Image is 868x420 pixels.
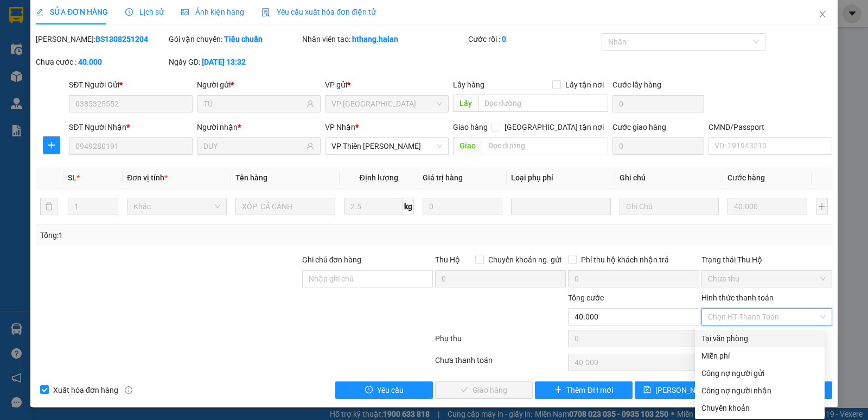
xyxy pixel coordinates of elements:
[701,254,832,266] div: Trạng thái Thu Hộ
[335,381,433,399] button: exclamation-circleYêu cầu
[202,58,246,66] b: [DATE] 13:32
[535,381,633,399] button: plusThêm ĐH mới
[468,33,599,45] div: Cước rồi :
[360,173,398,182] span: Định lượng
[434,333,567,352] div: Phụ thu
[261,8,270,17] img: icon
[169,33,299,45] div: Gói vận chuyển:
[365,386,373,394] span: exclamation-circle
[695,382,825,399] div: Cước gửi hàng sẽ được ghi vào công nợ của người nhận
[482,137,609,154] input: Dọc đường
[125,386,132,394] span: info-circle
[181,8,189,16] span: picture
[709,121,832,133] div: CMND/Passport
[708,309,826,325] span: Chọn HT Thanh Toán
[169,56,299,68] div: Ngày GD:
[727,173,765,182] span: Cước hàng
[435,255,460,264] span: Thu Hộ
[36,56,167,68] div: Chưa cước :
[377,384,404,396] span: Yêu cầu
[423,173,463,182] span: Giá trị hàng
[453,95,478,112] span: Lấy
[635,381,732,399] button: save[PERSON_NAME] chuyển hoàn
[701,350,818,362] div: Miễn phí
[261,8,376,16] span: Yêu cầu xuất hóa đơn điện tử
[224,35,263,43] b: Tiêu chuẩn
[435,381,533,399] button: checkGiao hàng
[620,198,719,215] input: Ghi Chú
[49,384,123,396] span: Xuất hóa đơn hàng
[197,79,321,91] div: Người gửi
[203,140,304,152] input: Tên người nhận
[423,198,502,215] input: 0
[695,365,825,382] div: Cước gửi hàng sẽ được ghi vào công nợ của người gửi
[133,198,220,215] span: Khác
[235,173,267,182] span: Tên hàng
[484,254,566,266] span: Chuyển khoản ng. gửi
[502,35,506,43] b: 0
[40,229,336,241] div: Tổng: 1
[655,384,758,396] span: [PERSON_NAME] chuyển hoàn
[325,79,449,91] div: VP gửi
[708,271,826,287] span: Chưa thu
[816,198,828,215] button: plus
[302,33,467,45] div: Nhân viên tạo:
[554,386,562,394] span: plus
[302,270,433,287] input: Ghi chú đơn hàng
[818,10,827,18] span: close
[197,121,321,133] div: Người nhận
[235,198,335,215] input: VD: Bàn, Ghế
[615,167,724,189] th: Ghi chú
[40,198,58,215] button: delete
[453,80,484,89] span: Lấy hàng
[69,79,193,91] div: SĐT Người Gửi
[701,293,774,302] label: Hình thức thanh toán
[727,198,807,215] input: 0
[302,255,362,264] label: Ghi chú đơn hàng
[577,254,673,266] span: Phí thu hộ khách nhận trả
[561,79,608,91] span: Lấy tận nơi
[352,35,398,43] b: hthang.halan
[701,385,818,397] div: Công nợ người nhận
[453,137,482,154] span: Giao
[643,386,651,394] span: save
[307,100,314,108] span: user
[612,137,704,155] input: Cước giao hàng
[507,167,615,189] th: Loại phụ phí
[500,121,608,133] span: [GEOGRAPHIC_DATA] tận nơi
[568,293,604,302] span: Tổng cước
[78,58,102,66] b: 40.000
[403,198,414,215] span: kg
[453,123,488,131] span: Giao hàng
[181,8,244,16] span: Ảnh kiện hàng
[69,121,193,133] div: SĐT Người Nhận
[307,142,314,150] span: user
[331,96,442,112] span: VP Bắc Sơn
[701,367,818,379] div: Công nợ người gửi
[36,8,43,16] span: edit
[331,138,442,154] span: VP Thiên Đường Bảo Sơn
[43,141,60,149] span: plus
[36,8,108,16] span: SỬA ĐƠN HÀNG
[325,123,355,131] span: VP Nhận
[43,136,60,154] button: plus
[68,173,76,182] span: SL
[612,95,704,112] input: Cước lấy hàng
[203,98,304,110] input: Tên người gửi
[612,123,666,131] label: Cước giao hàng
[701,402,818,414] div: Chuyển khoản
[566,384,612,396] span: Thêm ĐH mới
[434,354,567,373] div: Chưa thanh toán
[127,173,168,182] span: Đơn vị tính
[478,95,609,112] input: Dọc đường
[125,8,133,16] span: clock-circle
[612,80,661,89] label: Cước lấy hàng
[95,35,148,43] b: BS1308251204
[701,333,818,344] div: Tại văn phòng
[36,33,167,45] div: [PERSON_NAME]:
[125,8,164,16] span: Lịch sử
